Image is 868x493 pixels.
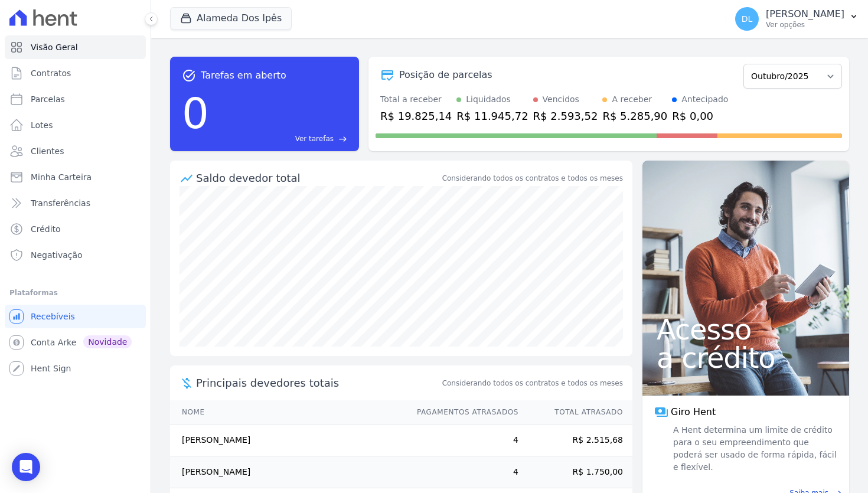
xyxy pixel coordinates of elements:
span: Considerando todos os contratos e todos os meses [442,378,623,388]
a: Hent Sign [5,357,146,380]
a: Contratos [5,61,146,85]
div: Plataformas [9,286,141,300]
span: Conta Arke [31,337,76,348]
p: [PERSON_NAME] [766,8,844,20]
span: a crédito [657,344,835,372]
div: R$ 0,00 [672,108,728,124]
button: Alameda Dos Ipês [170,7,292,30]
a: Negativação [5,243,146,267]
a: Recebíveis [5,305,146,328]
span: Principais devedores totais [196,375,440,391]
span: A Hent determina um limite de crédito para o seu empreendimento que poderá ser usado de forma ráp... [671,424,837,474]
span: Minha Carteira [31,171,92,183]
span: DL [742,15,753,23]
span: Novidade [83,335,132,348]
div: Antecipado [681,93,728,106]
span: Acesso [657,315,835,344]
td: R$ 2.515,68 [519,425,632,456]
p: Ver opções [766,20,844,30]
span: Clientes [31,145,64,157]
th: Pagamentos Atrasados [406,400,519,425]
th: Total Atrasado [519,400,632,425]
a: Transferências [5,191,146,215]
th: Nome [170,400,406,425]
div: Saldo devedor total [196,170,440,186]
td: [PERSON_NAME] [170,456,406,488]
a: Conta Arke Novidade [5,331,146,354]
div: Considerando todos os contratos e todos os meses [442,173,623,184]
div: Liquidados [466,93,511,106]
a: Minha Carteira [5,165,146,189]
div: R$ 11.945,72 [456,108,528,124]
a: Crédito [5,217,146,241]
span: Visão Geral [31,41,78,53]
span: Parcelas [31,93,65,105]
span: Recebíveis [31,311,75,322]
a: Ver tarefas east [214,133,347,144]
td: 4 [406,425,519,456]
a: Visão Geral [5,35,146,59]
span: Transferências [31,197,90,209]
div: R$ 2.593,52 [533,108,598,124]
td: [PERSON_NAME] [170,425,406,456]
div: Open Intercom Messenger [12,453,40,481]
div: A receber [612,93,652,106]
div: R$ 19.825,14 [380,108,452,124]
a: Parcelas [5,87,146,111]
div: 0 [182,83,209,144]
span: Negativação [31,249,83,261]
a: Clientes [5,139,146,163]
div: Posição de parcelas [399,68,492,82]
span: Ver tarefas [295,133,334,144]
span: Lotes [31,119,53,131]
span: Giro Hent [671,405,716,419]
button: DL [PERSON_NAME] Ver opções [726,2,868,35]
div: R$ 5.285,90 [602,108,667,124]
div: Vencidos [543,93,579,106]
td: 4 [406,456,519,488]
div: Total a receber [380,93,452,106]
span: Crédito [31,223,61,235]
span: Hent Sign [31,363,71,374]
span: Tarefas em aberto [201,68,286,83]
span: east [338,135,347,143]
span: task_alt [182,68,196,83]
a: Lotes [5,113,146,137]
td: R$ 1.750,00 [519,456,632,488]
span: Contratos [31,67,71,79]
